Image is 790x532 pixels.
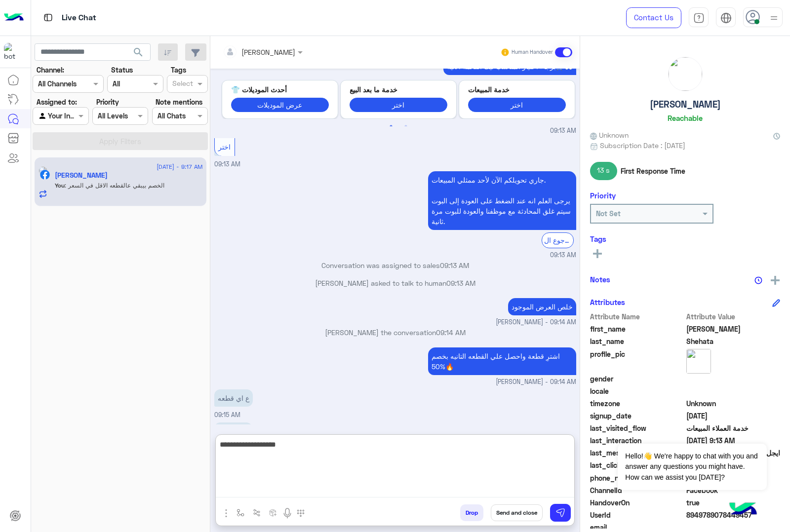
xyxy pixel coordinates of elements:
a: tab [689,7,709,28]
button: Send and close [491,504,543,521]
a: Contact Us [626,7,681,28]
h6: Notes [590,275,610,284]
img: send voice note [281,507,293,519]
span: 2025-01-18T11:49:56.745Z [686,411,781,421]
label: Note mentions [156,97,202,107]
label: Priority [96,97,119,107]
button: 1 of 2 [386,121,396,131]
span: ChannelId [590,485,684,495]
span: [PERSON_NAME] - 09:14 AM [496,318,576,327]
span: Unknown [686,398,781,409]
div: Select [171,78,193,91]
p: خدمة ما بعد البيع [350,84,447,95]
img: picture [686,349,711,374]
span: 09:13 AM [440,261,469,269]
h6: Tags [590,234,780,243]
span: [DATE] - 9:17 AM [157,162,202,171]
span: الخصم بيبقي عالقطعه الاقل في السعر [65,182,164,189]
button: search [126,43,151,65]
span: last_clicked_button [590,460,684,470]
span: last_visited_flow [590,423,684,433]
img: hulul-logo.png [726,493,760,527]
span: Unknown [590,130,629,140]
span: You [55,182,65,189]
label: Status [111,65,133,75]
h5: Adam Shehata [55,171,108,180]
span: 09:15 AM [214,411,240,418]
img: Facebook [40,170,50,180]
span: profile_pic [590,349,684,372]
img: tab [693,12,705,24]
span: search [132,46,144,58]
p: 3/9/2025, 9:13 AM [428,171,576,230]
span: اختر [218,143,231,151]
span: Attribute Value [686,311,781,322]
img: profile [768,12,780,24]
span: Attribute Name [590,311,684,322]
span: 0 [686,485,781,495]
img: notes [754,276,762,284]
span: 13 s [590,162,617,180]
label: Channel: [37,65,64,75]
button: create order [265,504,281,521]
div: الرجوع ال Bot [542,232,574,248]
p: [PERSON_NAME] asked to talk to human [214,278,576,288]
img: tab [720,12,732,24]
img: select flow [237,509,244,517]
span: 09:14 AM [436,328,466,337]
p: أحدث الموديلات 👕 [231,84,329,95]
span: phone_number [590,473,684,483]
span: null [686,374,781,384]
img: picture [669,57,702,91]
span: Hello!👋 We're happy to chat with you and answer any questions you might have. How can we assist y... [618,444,766,490]
button: 2 of 2 [401,121,411,131]
h6: Reachable [668,114,703,122]
img: 713415422032625 [4,43,22,61]
img: add [771,276,780,285]
button: Trigger scenario [249,504,265,521]
span: Subscription Date : [DATE] [600,140,685,151]
small: Human Handover [512,48,553,56]
img: send attachment [220,507,232,519]
span: 09:13 AM [550,251,576,260]
img: make a call [297,509,305,517]
span: last_name [590,336,684,346]
span: signup_date [590,411,684,421]
span: locale [590,386,684,396]
p: 3/9/2025, 9:14 AM [508,298,576,315]
span: 09:13 AM [550,126,576,136]
img: send message [555,508,565,518]
button: select flow [233,504,249,521]
span: first_name [590,324,684,334]
span: HandoverOn [590,497,684,508]
h5: [PERSON_NAME] [650,99,721,110]
button: اختر [468,98,566,112]
span: First Response Time [621,166,685,176]
span: true [686,497,781,508]
h6: Priority [590,191,616,200]
span: null [686,386,781,396]
p: Live Chat [62,11,96,25]
img: tab [42,11,54,24]
p: 3/9/2025, 9:14 AM [428,347,576,375]
span: gender [590,374,684,384]
p: 3/9/2025, 9:15 AM [214,422,252,440]
p: [PERSON_NAME] the conversation [214,327,576,338]
button: Drop [460,504,483,521]
span: 09:13 AM [214,160,240,168]
p: Conversation was assigned to sales [214,260,576,270]
span: last_interaction [590,435,684,446]
p: 3/9/2025, 9:15 AM [214,389,253,407]
span: 8949789078449457 [686,510,781,520]
button: Apply Filters [33,132,208,150]
span: Shehata [686,336,781,346]
button: اختر [350,98,447,112]
span: Adam [686,324,781,334]
span: UserId [590,510,684,520]
h6: Attributes [590,298,625,306]
label: Assigned to: [37,97,77,107]
button: عرض الموديلات [231,98,329,112]
span: timezone [590,398,684,409]
img: Trigger scenario [253,509,261,517]
label: Tags [171,65,186,75]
